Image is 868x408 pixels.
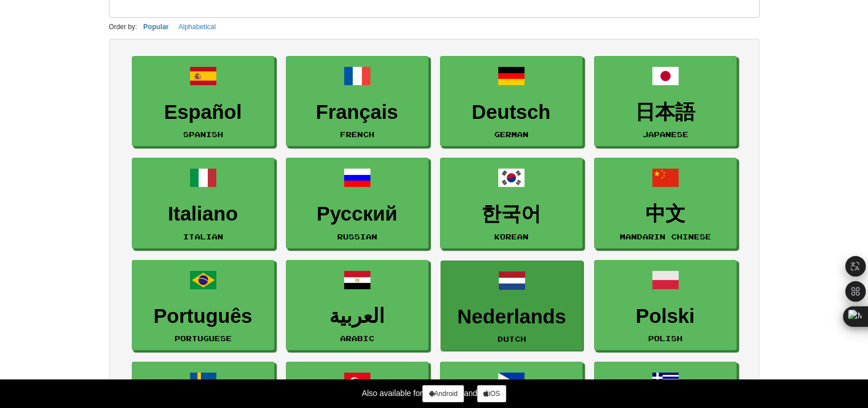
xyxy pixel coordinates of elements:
a: iOS [477,385,506,402]
small: Spanish [183,130,223,138]
small: Polish [648,334,683,342]
button: Popular [140,21,172,33]
a: EspañolSpanish [132,56,274,147]
h3: Русский [292,203,422,225]
small: German [494,130,528,138]
a: PortuguêsPortuguese [132,260,274,351]
h3: Nederlands [447,306,577,328]
h3: Português [138,305,268,327]
small: Italian [183,233,223,241]
small: Order by: [109,23,138,31]
h3: Français [292,101,422,123]
a: 中文Mandarin Chinese [594,158,737,249]
button: Alphabetical [175,21,219,33]
a: 日本語Japanese [594,56,737,147]
h3: 日本語 [600,101,730,123]
h3: Español [138,101,268,123]
small: French [340,130,374,138]
small: Japanese [643,130,688,138]
small: Mandarin Chinese [620,233,711,241]
h3: Italiano [138,203,268,225]
a: ItalianoItalian [132,158,274,249]
small: Korean [494,233,528,241]
h3: Deutsch [446,101,576,123]
small: Dutch [498,335,526,343]
a: PolskiPolish [594,260,737,351]
small: Russian [337,233,377,241]
h3: العربية [292,305,422,327]
a: العربيةArabic [286,260,429,351]
small: Arabic [340,334,374,342]
h3: 한국어 [446,203,576,225]
small: Portuguese [175,334,232,342]
h3: Polski [600,305,730,327]
a: 한국어Korean [440,158,583,249]
a: FrançaisFrench [286,56,429,147]
a: DeutschGerman [440,56,583,147]
a: NederlandsDutch [441,261,583,351]
a: Android [422,385,463,402]
h3: 中文 [600,203,730,225]
a: РусскийRussian [286,158,429,249]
